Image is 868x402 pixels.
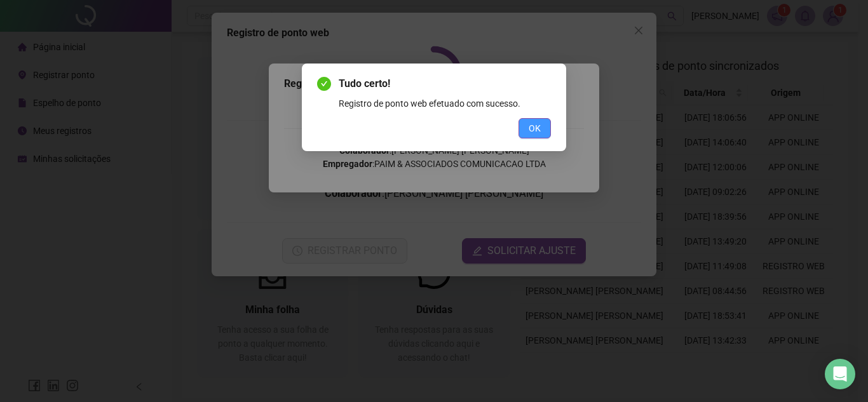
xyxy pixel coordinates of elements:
div: Registro de ponto web efetuado com sucesso. [339,97,551,111]
span: check-circle [317,77,331,91]
span: Tudo certo! [339,76,551,91]
button: OK [519,118,551,138]
div: Open Intercom Messenger [825,359,855,389]
span: OK [529,121,541,135]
